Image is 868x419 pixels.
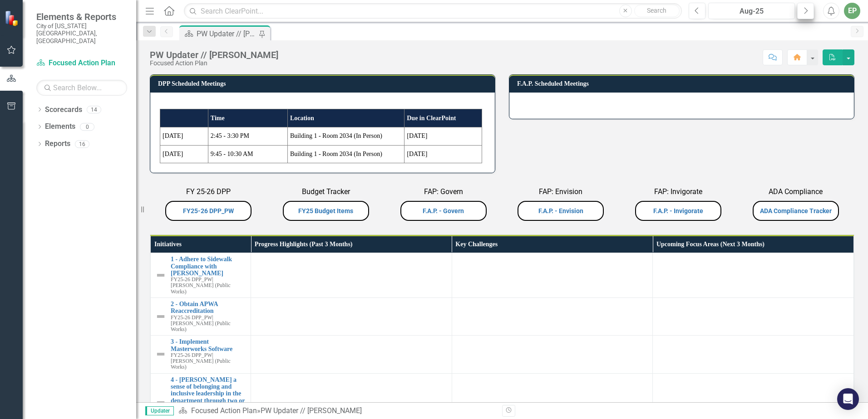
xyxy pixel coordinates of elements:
[191,406,257,415] a: Focused Action Plan
[452,336,653,373] td: Double-Click to Edit
[211,132,249,139] span: 2:45 - 3:30 PM
[171,315,246,332] small: [PERSON_NAME] (Public Works)
[407,115,456,122] strong: Due in ClearPoint
[45,139,70,149] a: Reports
[251,297,452,335] td: Double-Click to Edit
[171,276,212,283] span: FY25-26 DPP_PW
[150,60,278,67] div: Focused Action Plan
[261,406,362,415] div: PW Updater // [PERSON_NAME]
[290,151,382,157] span: Building 1 - Room 2034 (In Person)
[171,338,246,352] a: 3 - Implement Masterworks Software
[151,297,251,335] td: Double-Click to Edit Right Click for Context Menu
[45,105,82,115] a: Scorecards
[36,22,127,44] small: City of [US_STATE][GEOGRAPHIC_DATA], [GEOGRAPHIC_DATA]
[653,207,703,214] a: F.A.P. - Invigorate
[708,3,795,19] button: Aug-25
[518,201,604,221] button: F.A.P. - Envision
[171,352,246,370] small: [PERSON_NAME] (Public Works)
[634,5,680,17] button: Search
[211,151,253,157] span: 9:45 - 10:30 AM
[165,201,252,221] button: FY25-26 DPP_PW
[653,297,854,335] td: Double-Click to Edit
[251,253,452,298] td: Double-Click to Edit
[151,253,251,298] td: Double-Click to Edit Right Click for Context Menu
[622,187,735,199] p: FAP: Invigorate
[635,201,721,221] button: F.A.P. - Invigorate
[283,201,369,221] button: FY25 Budget Items
[158,80,490,87] h3: DPP Scheduled Meetings
[171,314,212,321] span: FY25-26 DPP_PW
[75,140,89,148] div: 16
[844,3,860,19] button: EP
[155,311,166,322] img: Not Defined
[80,123,94,131] div: 0
[251,336,452,373] td: Double-Click to Edit
[171,352,212,358] span: FY25-26 DPP_PW
[171,301,246,315] a: 2 - Obtain APWA Reaccreditation
[290,132,382,139] span: Building 1 - Room 2034 (In Person)
[653,336,854,373] td: Double-Click to Edit
[163,151,183,157] span: [DATE]
[739,187,852,199] p: ADA Compliance
[212,352,213,358] span: |
[155,270,166,281] img: Not Defined
[171,376,246,411] a: 4 - [PERSON_NAME] a sense of belonging and inclusive leadership in the department through two or ...
[290,115,314,122] strong: Location
[212,314,213,321] span: |
[5,10,20,26] img: ClearPoint Strategy
[407,132,427,139] span: [DATE]
[36,11,127,22] span: Elements & Reports
[178,406,495,416] div: »
[183,207,234,214] a: FY25-26 DPP_PW
[171,256,246,277] a: 1 - Adhere to Sidewalk Compliance with [PERSON_NAME]
[538,207,583,214] a: F.A.P. - Envision
[647,7,666,14] span: Search
[452,297,653,335] td: Double-Click to Edit
[387,187,500,199] p: FAP: Govern
[452,253,653,298] td: Double-Click to Edit
[423,207,464,214] a: F.A.P. - Govern
[270,187,383,199] p: Budget Tracker
[753,201,839,221] button: ADA Compliance Tracker
[298,207,353,214] a: FY25 Budget Items
[504,187,617,199] p: FAP: Envision
[36,80,127,96] input: Search Below...
[407,151,427,157] span: [DATE]
[150,50,278,60] div: PW Updater // [PERSON_NAME]
[155,349,166,360] img: Not Defined
[87,106,101,113] div: 14
[155,397,166,408] img: Not Defined
[837,388,859,410] div: Open Intercom Messenger
[197,28,256,39] div: PW Updater // [PERSON_NAME]
[36,58,127,68] a: Focused Action Plan
[760,207,832,214] a: ADA Compliance Tracker
[152,187,265,199] p: FY 25-26 DPP
[151,336,251,373] td: Double-Click to Edit Right Click for Context Menu
[145,406,174,415] span: Updater
[171,277,246,294] small: [PERSON_NAME] (Public Works)
[212,276,213,283] span: |
[45,122,75,132] a: Elements
[400,201,487,221] button: F.A.P. - Govern
[163,132,183,139] span: [DATE]
[184,3,682,19] input: Search ClearPoint...
[517,80,849,87] h3: F.A.P. Scheduled Meetings
[653,253,854,298] td: Double-Click to Edit
[711,6,792,17] div: Aug-25
[211,115,225,122] strong: Time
